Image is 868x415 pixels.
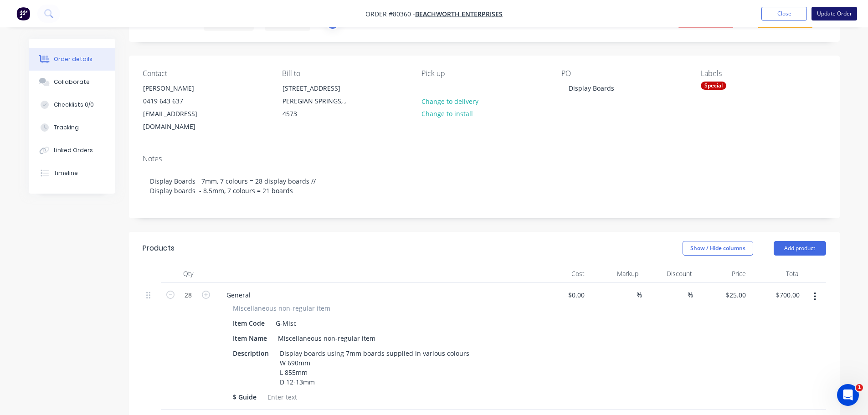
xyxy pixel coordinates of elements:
div: Products [143,243,175,254]
div: PEREGIAN SPRINGS, , 4573 [282,95,358,120]
button: Linked Orders [29,139,115,162]
button: Change to delivery [416,95,483,107]
button: Show / Hide columns [683,241,753,256]
div: [STREET_ADDRESS] [282,82,358,95]
div: Notes [143,154,826,163]
button: Add product [774,241,826,256]
div: Labels [701,69,826,78]
button: Update Order [812,7,857,20]
div: Price [696,265,750,283]
div: Description [229,347,272,360]
div: Timeline [54,169,78,177]
div: [PERSON_NAME]0419 643 637[EMAIL_ADDRESS][DOMAIN_NAME] [135,82,226,133]
button: Collaborate [29,71,115,93]
div: PO [561,69,686,78]
div: Qty [161,265,216,283]
div: G-Misc [272,317,300,330]
div: Tracking [54,123,79,132]
img: Factory [16,7,30,20]
a: Beachworth Enterprises [415,10,503,18]
div: [STREET_ADDRESS]PEREGIAN SPRINGS, , 4573 [275,82,366,121]
div: Linked Orders [54,146,93,154]
iframe: Intercom live chat [837,384,859,406]
span: 1 [856,384,863,391]
div: [EMAIL_ADDRESS][DOMAIN_NAME] [143,108,219,133]
div: Checklists 0/0 [54,101,94,109]
span: Miscellaneous non-regular item [233,303,330,313]
div: Discount [642,265,696,283]
div: 0419 643 637 [143,95,219,108]
div: Display Boards - 7mm, 7 colours = 28 display boards // Display boards - 8.5mm, 7 colours = 21 boards [143,167,826,205]
button: Checklists 0/0 [29,93,115,116]
div: Display boards using 7mm boards supplied in various colours W 690mm L 855mm D 12-13mm [276,347,473,389]
div: Collaborate [54,78,90,86]
div: Contact [143,69,267,78]
span: Order #80360 - [365,10,415,18]
button: Close [761,7,807,20]
button: Timeline [29,162,115,184]
button: Change to install [416,108,478,120]
span: % [688,290,693,300]
span: % [637,290,642,300]
div: Bill to [282,69,407,78]
button: Order details [29,48,115,71]
div: Display Boards [561,82,621,95]
div: Order details [54,55,92,63]
div: Total [750,265,803,283]
div: $ Guide [229,390,260,404]
div: Cost [534,265,588,283]
div: Item Name [229,332,271,345]
div: Markup [588,265,642,283]
div: Special [701,82,726,90]
div: General [219,288,258,302]
button: Tracking [29,116,115,139]
div: Miscellaneous non-regular item [274,332,379,345]
div: Item Code [229,317,268,330]
div: Pick up [421,69,546,78]
div: [PERSON_NAME] [143,82,219,95]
